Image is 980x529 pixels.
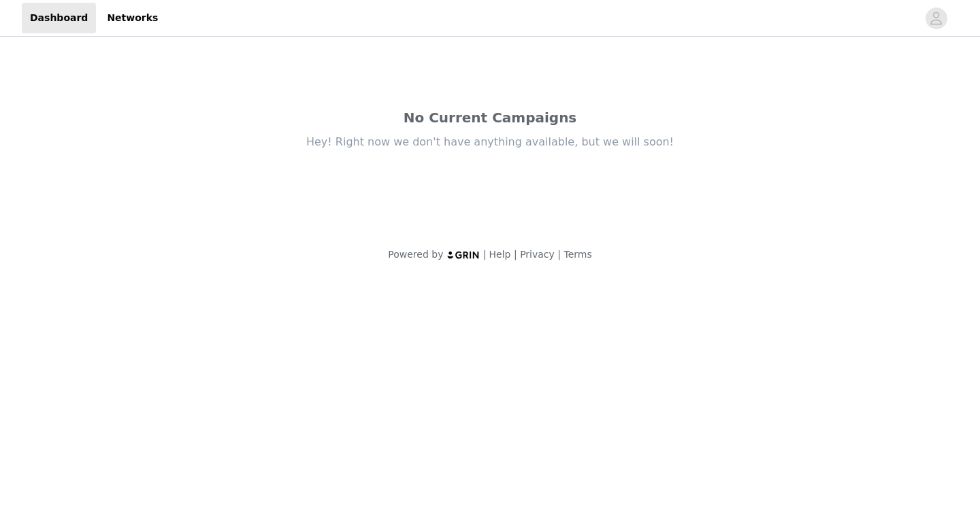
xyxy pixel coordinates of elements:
a: Networks [99,3,166,33]
span: | [483,249,487,260]
span: | [514,249,517,260]
a: Dashboard [22,3,96,33]
img: logo [446,250,480,259]
span: | [557,249,561,260]
div: Hey! Right now we don't have anything available, but we will soon! [204,135,776,150]
a: Terms [563,249,591,260]
div: avatar [930,7,943,29]
span: Powered by [388,249,443,260]
a: Privacy [520,249,555,260]
div: No Current Campaigns [204,107,776,128]
a: Help [489,249,511,260]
